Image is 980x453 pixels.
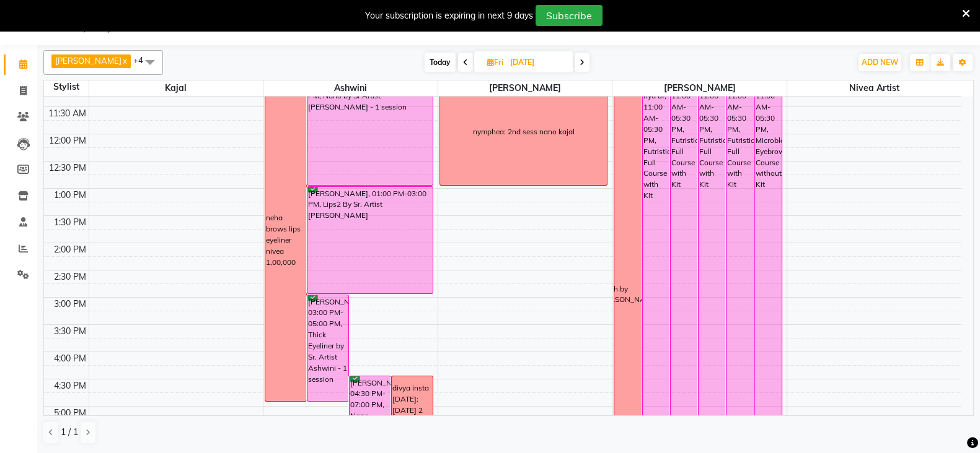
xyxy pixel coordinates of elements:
span: +4 [133,55,152,65]
div: 5:00 PM [51,407,89,420]
div: [PERSON_NAME], 01:00 PM-03:00 PM, Lips2 By Sr. Artist [PERSON_NAME] [307,187,433,293]
button: Subscribe [536,5,603,26]
span: [PERSON_NAME] [612,80,787,96]
span: Ashwini [263,80,438,96]
div: [PERSON_NAME], 11:00 AM-01:00 PM, Nano by Sr Artist [PERSON_NAME] - 1 session [307,79,433,185]
span: [PERSON_NAME] [55,56,121,66]
div: nymphea: 2nd sess nano kajal [472,126,574,137]
span: Today [425,53,456,72]
div: [PERSON_NAME], 11:00 AM-05:30 PM, Futristic Full Course with Kit [671,79,697,428]
div: veenanull, 11:00 AM-05:30 PM, Microblading Eyebrows Course without Kit [755,79,782,428]
div: 12:30 PM [46,162,89,175]
div: [PERSON_NAME], 11:00 AM-05:30 PM, Futristic Full Course with Kit [726,79,753,428]
div: Stylist [44,80,89,93]
span: Nivea Artist [787,80,961,96]
span: 1 / 1 [61,426,78,439]
div: [PERSON_NAME], 11:00 AM-05:30 PM, Futristic Full Course with Kit [699,79,725,428]
div: Your subscription is expiring in next 9 days [365,9,533,22]
div: 4:30 PM [51,379,89,392]
div: 3:00 PM [51,298,89,311]
a: x [121,56,127,66]
div: 4:00 PM [51,352,89,365]
div: 12:00 PM [46,134,89,147]
div: 1:00 PM [51,189,89,202]
div: 2:00 PM [51,243,89,256]
div: Neha hyd uf, 11:00 AM-05:30 PM, Futristic Full Course with Kit [643,79,669,428]
span: Fri [484,58,506,67]
button: ADD NEW [859,54,901,71]
div: divya insta [DATE]: [DATE] 2 sess touch up paid 2k kajal [392,382,432,449]
span: [PERSON_NAME] [438,80,612,96]
input: 2025-09-05 [506,53,568,72]
div: 2:30 PM [51,270,89,283]
div: 1:30 PM [51,216,89,229]
span: ADD NEW [862,58,898,67]
div: [PERSON_NAME], 03:00 PM-05:00 PM, Thick Eyeliner by Sr. Artist Ashwini - 1 session [307,295,348,401]
div: 3:30 PM [51,325,89,338]
div: 11:30 AM [46,107,89,120]
span: Kajal [89,80,263,96]
div: neha brows lips eyeliner nivea 1,00,000 [266,212,306,267]
div: Batch by [PERSON_NAME] [598,283,658,306]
